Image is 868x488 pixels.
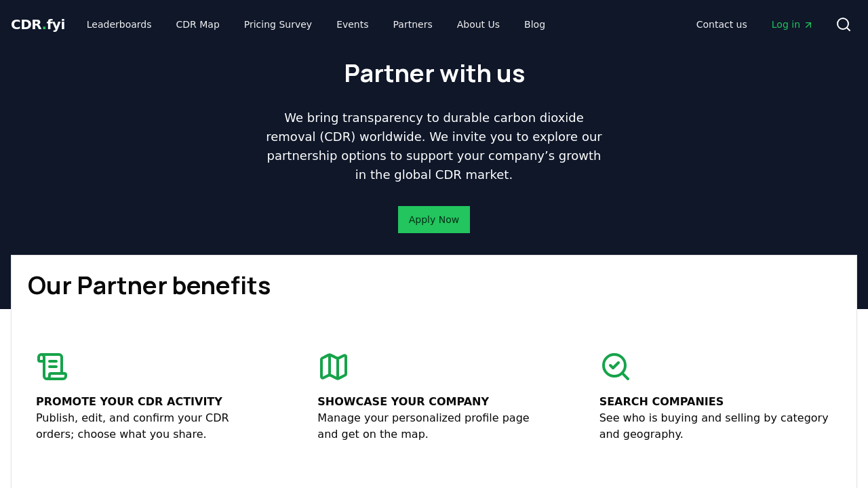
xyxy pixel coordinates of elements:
a: About Us [446,12,511,37]
span: CDR fyi [11,16,65,33]
a: Log in [761,12,825,37]
a: CDR.fyi [11,15,65,34]
a: Apply Now [409,213,459,226]
a: Blog [513,12,556,37]
h1: Our Partner benefits [28,272,840,299]
a: CDR Map [165,12,231,37]
p: See who is buying and selling by category and geography. [599,410,832,443]
p: Manage your personalized profile page and get on the map. [317,410,550,443]
p: We bring transparency to durable carbon dioxide removal (CDR) worldwide. We invite you to explore... [260,108,608,184]
p: Publish, edit, and confirm your CDR orders; choose what you share. [36,410,269,443]
a: Events [325,12,379,37]
a: Partners [382,12,443,37]
button: Apply Now [398,206,470,233]
h1: Partner with us [344,60,525,87]
span: . [42,16,47,33]
p: Promote your CDR activity [36,394,269,410]
span: Log in [772,18,814,31]
a: Pricing Survey [233,12,323,37]
p: Search companies [599,394,832,410]
a: Contact us [686,12,758,37]
a: Leaderboards [76,12,163,37]
p: Showcase your company [317,394,550,410]
nav: Main [686,12,825,37]
nav: Main [76,12,556,37]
